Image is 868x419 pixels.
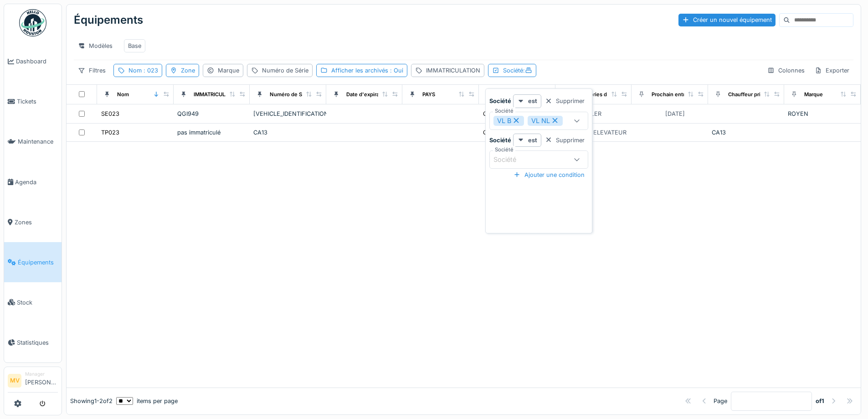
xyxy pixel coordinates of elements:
[218,66,239,75] div: Marque
[714,397,727,405] div: Page
[74,8,143,32] div: Équipements
[101,109,119,118] div: SE023
[253,109,323,118] div: [VEHICLE_IDENTIFICATION_NUMBER]
[528,116,563,126] div: VL NL
[15,218,58,227] span: Zones
[493,107,515,115] label: Société
[253,128,323,137] div: CA13
[804,91,823,98] div: Marque
[489,97,511,105] strong: Société
[575,91,639,98] div: Catégories d'équipement
[493,155,529,165] div: Société
[712,128,781,137] div: CA13
[678,14,776,26] div: Créer un nouvel équipement
[528,136,537,145] strong: est
[503,66,532,75] div: Société
[17,298,58,307] span: Stock
[483,128,503,137] div: Charroi
[16,57,58,66] span: Dashboard
[346,91,389,98] div: Date d'expiration
[8,374,21,388] li: MV
[181,66,195,75] div: Zone
[116,397,178,405] div: items per page
[523,67,532,74] span: :
[25,371,58,378] div: Manager
[528,97,537,105] strong: est
[816,397,824,405] strong: of 1
[331,66,403,75] div: Afficher les archivés
[18,137,58,146] span: Maintenance
[128,66,158,75] div: Nom
[493,146,515,154] label: Société
[541,95,588,107] div: Supprimer
[489,136,511,145] strong: Société
[652,91,698,98] div: Prochain entretien
[493,116,524,126] div: VL B
[426,66,480,75] div: IMMATRICULATION
[142,67,158,74] span: : 023
[665,109,685,118] div: [DATE]
[74,64,110,77] div: Filtres
[562,128,627,137] div: FORKLIFT/ ELEVATEUR
[541,134,588,146] div: Supprimer
[788,109,857,118] div: ROYEN
[422,91,435,98] div: PAYS
[117,91,129,98] div: Nom
[25,371,58,390] li: [PERSON_NAME]
[128,41,141,50] div: Base
[177,128,247,137] div: pas immatriculé
[177,109,247,118] div: QGI949
[811,64,853,77] div: Exporter
[101,128,119,137] div: TP023
[194,91,241,98] div: IMMATRICULATION
[270,91,312,98] div: Numéro de Série
[483,109,503,118] div: Charroi
[74,39,117,52] div: Modèles
[510,169,588,181] div: Ajouter une condition
[388,67,403,74] span: : Oui
[763,64,809,77] div: Colonnes
[15,178,58,186] span: Agenda
[19,9,46,36] img: Badge_color-CXgf-gQk.svg
[17,97,58,106] span: Tickets
[17,338,58,347] span: Statistiques
[70,397,113,405] div: Showing 1 - 2 of 2
[262,66,308,75] div: Numéro de Série
[18,258,58,267] span: Équipements
[728,91,776,98] div: Chauffeur principal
